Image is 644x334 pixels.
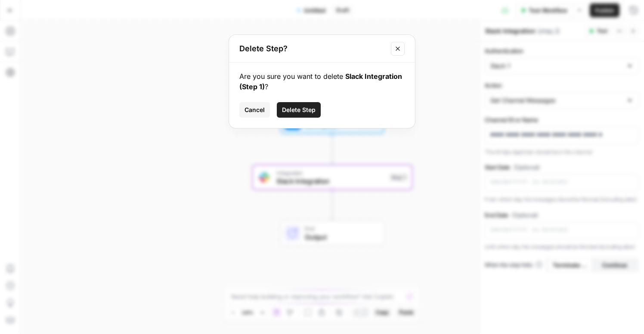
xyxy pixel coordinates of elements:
h2: Delete Step? [239,43,386,55]
button: Delete Step [277,102,321,118]
button: Close modal [391,42,405,56]
button: Cancel [239,102,270,118]
span: Cancel [245,106,265,114]
div: Are you sure you want to delete ? [239,71,405,92]
span: Delete Step [282,106,316,114]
